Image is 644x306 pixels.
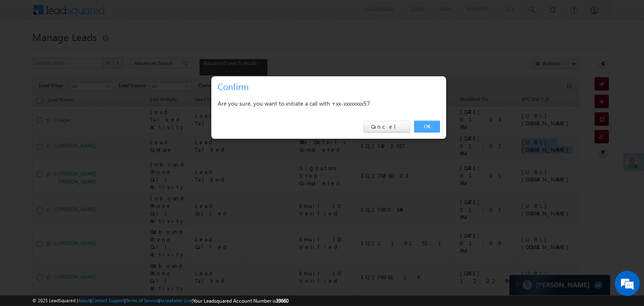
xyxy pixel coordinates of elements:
span: © 2025 LeadSquared | | | | | [32,297,288,305]
em: Start Chat [114,241,152,252]
a: Contact Support [91,298,125,303]
div: Are you sure, you want to initiate a call with +xx-xxxxxxxx57 [218,98,440,109]
a: Cancel [364,121,410,132]
img: d_60004797649_company_0_60004797649 [14,44,35,55]
span: 39660 [276,298,288,304]
a: Acceptable Use [160,298,192,303]
textarea: Type your message and hit 'Enter' [11,78,153,233]
h3: Confirm [218,79,443,94]
a: OK [414,121,440,132]
span: Your Leadsquared Account Number is [193,298,288,304]
div: Minimize live chat window [138,4,158,24]
a: About [78,298,90,303]
a: Terms of Service [126,298,158,303]
div: Chat with us now [44,44,141,55]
